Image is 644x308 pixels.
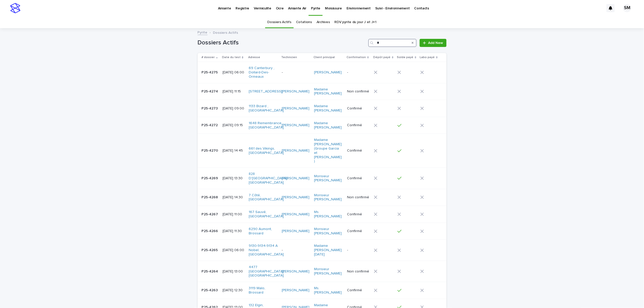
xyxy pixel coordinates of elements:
[223,269,245,274] p: [DATE] 13:00
[249,66,277,79] a: 69 Canterbury , Dollard-Des-Ormeaux
[368,39,417,47] input: Search
[223,229,245,233] p: [DATE] 11:30
[347,248,370,252] p: -
[249,244,284,256] a: 9130-9134-9134 A Nobel, [GEOGRAPHIC_DATA]
[202,194,219,200] p: P25-4268
[314,174,342,183] a: Monsieur [PERSON_NAME]
[223,70,245,75] p: [DATE] 06:00
[198,168,447,189] tr: P25-4269P25-4269 [DATE] 13:30828 D'[GEOGRAPHIC_DATA], [GEOGRAPHIC_DATA] [PERSON_NAME] Monsieur [P...
[202,228,219,233] p: P25-4266
[249,104,284,113] a: 1133 Bizard , [GEOGRAPHIC_DATA]
[314,227,342,236] a: Monsieur [PERSON_NAME]
[428,41,443,45] span: Add New
[282,106,309,111] a: [PERSON_NAME]
[317,16,330,28] a: Archives
[347,89,370,94] p: Non confirmé
[314,267,342,276] a: Monsieur [PERSON_NAME]
[282,212,309,217] a: [PERSON_NAME]
[223,212,245,217] p: [DATE] 11:00
[314,210,342,219] a: Ms. [PERSON_NAME]
[202,69,219,75] p: P25-4275
[198,39,367,46] h1: Dossiers Actifs
[223,149,245,153] p: [DATE] 14:45
[347,212,370,217] p: Confirmé
[314,286,342,295] a: Ms. [PERSON_NAME]
[202,88,219,94] p: P25-4274
[198,282,447,299] tr: P25-4263P25-4263 [DATE] 12:303119 Malo, Brossard [PERSON_NAME] Ms. [PERSON_NAME] Confirmé
[282,195,309,200] a: [PERSON_NAME]
[314,87,342,96] a: Madame [PERSON_NAME]
[420,55,435,60] p: Labo payé
[282,229,309,233] a: [PERSON_NAME]
[314,55,335,60] p: Client principal
[347,269,370,274] p: Non confirmé
[314,121,342,130] a: Madame [PERSON_NAME]
[198,83,447,100] tr: P25-4274P25-4274 [DATE] 11:15[STREET_ADDRESS] [PERSON_NAME] Madame [PERSON_NAME] Non confirmé
[335,16,377,28] a: RDV pyrite du jour J et J+1
[198,117,447,134] tr: P25-4272P25-4272 [DATE] 09:151648 Remembrance, [GEOGRAPHIC_DATA] [PERSON_NAME] Madame [PERSON_NAM...
[223,106,245,111] p: [DATE] 09:00
[282,123,309,127] a: [PERSON_NAME]
[249,193,284,202] a: 7 Côté, [GEOGRAPHIC_DATA]
[373,55,391,60] p: Dépôt payé
[314,138,342,164] a: Madame [PERSON_NAME] (Groupe Garcia et [PERSON_NAME] )
[249,147,284,155] a: 661 des Vikings, [GEOGRAPHIC_DATA]
[198,206,447,223] tr: P25-4267P25-4267 [DATE] 11:00167 Sauvé, [GEOGRAPHIC_DATA] [PERSON_NAME] Ms. [PERSON_NAME] Confirmé
[222,55,241,60] p: Date du test
[347,70,370,75] p: -
[223,176,245,181] p: [DATE] 13:30
[202,148,219,153] p: P25-4270
[249,210,284,219] a: 167 Sauvé, [GEOGRAPHIC_DATA]
[282,248,310,252] p: -
[314,104,342,113] a: Madame [PERSON_NAME]
[249,265,285,278] a: 4477 [GEOGRAPHIC_DATA], [GEOGRAPHIC_DATA]
[213,29,238,35] p: Dossiers Actifs
[249,172,288,185] a: 828 D'[GEOGRAPHIC_DATA], [GEOGRAPHIC_DATA]
[202,122,219,127] p: P25-4272
[198,189,447,206] tr: P25-4268P25-4268 [DATE] 14:307 Côté, [GEOGRAPHIC_DATA] [PERSON_NAME] Monsieur [PERSON_NAME] Non c...
[296,16,312,28] a: Cotations
[347,176,370,181] p: Confirmé
[198,100,447,117] tr: P25-4273P25-4273 [DATE] 09:001133 Bizard , [GEOGRAPHIC_DATA] [PERSON_NAME] Madame [PERSON_NAME] C...
[198,261,447,282] tr: P25-4264P25-4264 [DATE] 13:004477 [GEOGRAPHIC_DATA], [GEOGRAPHIC_DATA] [PERSON_NAME] Monsieur [PE...
[347,149,370,153] p: Confirmé
[282,70,310,75] p: -
[202,175,219,181] p: P25-4269
[249,89,282,94] a: [STREET_ADDRESS]
[282,269,309,274] a: [PERSON_NAME]
[281,55,297,60] p: Technicien
[347,288,370,293] p: Confirmé
[347,106,370,111] p: Confirmé
[347,229,370,233] p: Confirmé
[248,55,260,60] p: Adresse
[249,121,284,130] a: 1648 Remembrance, [GEOGRAPHIC_DATA]
[202,211,219,217] p: P25-4267
[314,244,342,256] a: Madame [PERSON_NAME][DATE]
[202,287,219,293] p: P25-4263
[198,134,447,168] tr: P25-4270P25-4270 [DATE] 14:45661 des Vikings, [GEOGRAPHIC_DATA] [PERSON_NAME] Madame [PERSON_NAME...
[282,288,309,293] a: [PERSON_NAME]
[223,288,245,293] p: [DATE] 12:30
[198,29,208,35] a: Pyrite
[347,123,370,127] p: Confirmé
[202,55,215,60] p: # dossier
[282,176,309,181] a: [PERSON_NAME]
[202,105,219,111] p: P25-4273
[202,247,219,252] p: P25-4265
[282,89,309,94] a: [PERSON_NAME]
[249,286,277,295] a: 3119 Malo, Brossard
[623,4,631,12] div: SM
[347,55,366,60] p: Confirmation
[223,123,245,127] p: [DATE] 09:15
[198,223,447,240] tr: P25-4266P25-4266 [DATE] 11:306290 Aumont, Brossard [PERSON_NAME] Monsieur [PERSON_NAME] Confirmé
[198,62,447,83] tr: P25-4275P25-4275 [DATE] 06:0069 Canterbury , Dollard-Des-Ormeaux -[PERSON_NAME] -
[202,268,219,274] p: P25-4264
[347,195,370,200] p: Non confirmé
[223,248,245,252] p: [DATE] 06:00
[268,16,291,28] a: Dossiers Actifs
[314,70,342,75] a: [PERSON_NAME]
[198,240,447,261] tr: P25-4265P25-4265 [DATE] 06:009130-9134-9134 A Nobel, [GEOGRAPHIC_DATA] -Madame [PERSON_NAME][DATE] -
[282,149,309,153] a: [PERSON_NAME]
[223,89,245,94] p: [DATE] 11:15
